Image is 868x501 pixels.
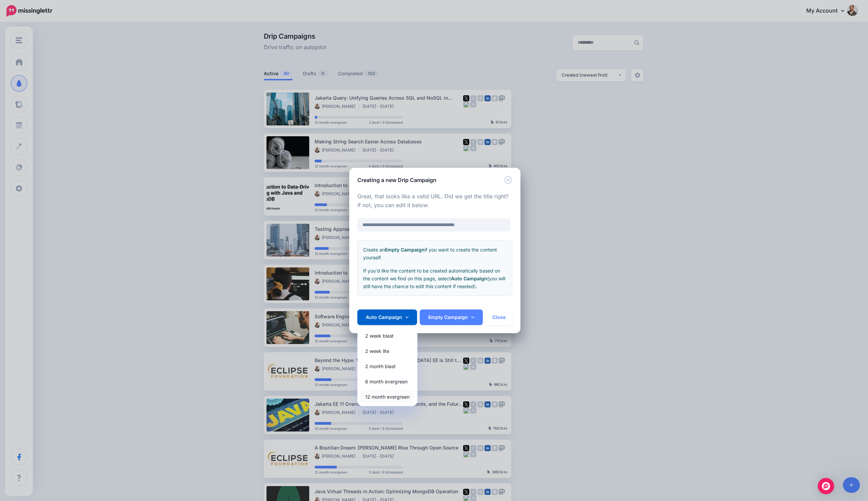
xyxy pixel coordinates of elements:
[420,309,483,325] a: Empty Campaign
[357,309,417,325] a: Auto Campaign
[818,478,834,494] div: Open Intercom Messenger
[357,192,512,210] p: Great, that looks like a valid URL. Did we get the title right? If not, you can edit it below.
[504,176,512,184] button: Close
[486,309,512,325] button: Close
[360,329,415,342] a: 2 week blast
[360,360,415,373] a: 2 month blast
[363,246,507,261] p: Create an if you want to create the content yourself.
[363,267,507,290] p: If you'd like the content to be created automatically based on the content we find on this page, ...
[360,344,415,358] a: 2 week lite
[357,176,436,184] h5: Creating a new Drip Campaign
[451,276,487,281] b: Auto Campaign
[360,390,415,403] a: 12 month evergreen
[385,247,425,253] b: Empty Campaign
[360,375,415,388] a: 6 month evergreen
